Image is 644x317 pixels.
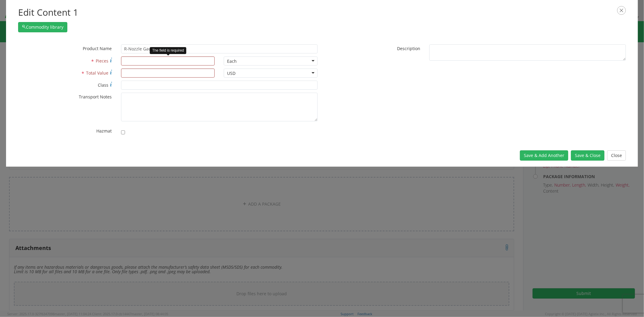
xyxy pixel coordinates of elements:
span: Description [397,46,420,51]
span: Pieces [96,58,109,64]
button: Commodity library [18,22,67,32]
button: Save & Add Another [520,150,568,161]
span: Hazmat [97,128,112,134]
span: Class [98,82,109,88]
button: Close [607,150,626,161]
div: USD [227,70,235,76]
span: Total Value [86,70,109,76]
h2: Edit Content 1 [18,6,626,19]
span: Product Name [83,46,112,51]
div: Each [227,58,237,64]
div: The field is required [150,47,186,54]
button: Save & Close [571,150,604,161]
span: Transport Notes [79,94,112,100]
